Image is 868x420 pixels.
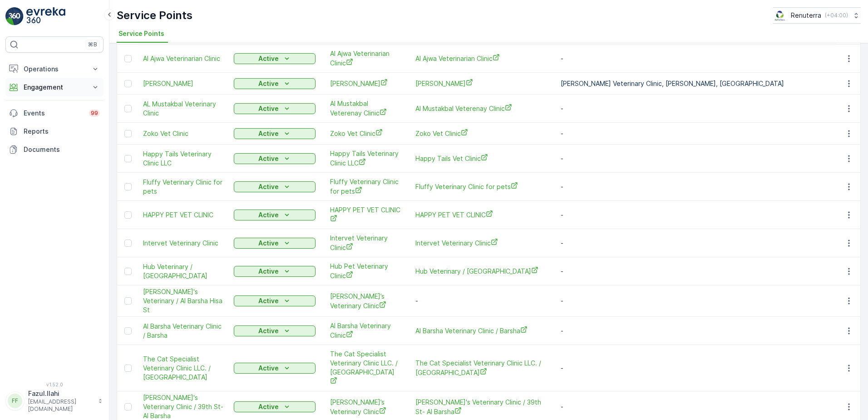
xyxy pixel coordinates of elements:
[5,389,104,413] button: FFFazul.Ilahi[EMAIL_ADDRESS][DOMAIN_NAME]
[143,79,225,88] span: [PERSON_NAME]
[330,321,401,340] span: Al Barsha Veterinary Clinic
[258,182,279,191] p: Active
[330,398,401,416] span: [PERSON_NAME]’s Veterinary Clinic
[773,7,861,24] button: Renuterra(+04:00)
[8,394,22,408] div: FF
[124,327,132,335] div: Toggle Row Selected
[415,79,552,88] a: Ahmed Emara Vet
[415,359,552,377] span: The Cat Specialist Veterinary Clinic LLC. / [GEOGRAPHIC_DATA]
[124,55,132,62] div: Toggle Row Selected
[24,65,85,74] p: Operations
[330,79,401,88] span: [PERSON_NAME]
[26,7,65,25] img: logo_light-DOdMpM7g.png
[118,29,164,38] span: Service Points
[415,238,552,248] a: Intervet Veterinary Clinic
[124,105,132,112] div: Toggle Row Selected
[91,110,98,117] p: 99
[124,240,132,247] div: Toggle Row Selected
[124,268,132,275] div: Toggle Row Selected
[415,154,552,163] span: Happy Tails Vet Clinic
[24,83,85,92] p: Engagement
[415,79,552,88] span: [PERSON_NAME]
[143,210,225,220] span: HAPPY PET VET CLINIC
[258,79,279,88] p: Active
[143,355,225,382] span: The Cat Specialist Veterinary Clinic LLC. / [GEOGRAPHIC_DATA]
[234,181,316,192] button: Active
[124,211,132,219] div: Toggle Row Selected
[5,382,104,387] span: v 1.52.0
[234,325,316,336] button: Active
[415,104,552,113] a: Al Mustakbal Veterenay Clinic
[143,178,225,196] a: Fluffy Veterinary Clinic for pets
[330,262,401,280] a: Hub Pet Veterinary Clinic
[791,11,821,20] p: Renuterra
[143,287,225,315] a: Mike's Veterinary / Al Barsha Hisa St
[143,262,225,280] a: Hub Veterinary / South Al Barsha
[234,363,316,374] button: Active
[415,266,552,276] span: Hub Veterinary / [GEOGRAPHIC_DATA]
[415,266,552,276] a: Hub Veterinary / South Al Barsha
[143,79,225,88] a: Ahmed Emara Vet
[124,365,132,372] div: Toggle Row Selected
[24,109,84,118] p: Events
[143,287,225,315] span: [PERSON_NAME]'s Veterinary / Al Barsha Hisa St
[415,210,552,220] a: HAPPY PET VET CLINIC
[124,297,132,305] div: Toggle Row Selected
[415,359,552,377] a: The Cat Specialist Veterinary Clinic LLC. / Barsha
[330,350,401,386] a: The Cat Specialist Veterinary Clinic LLC. / Barsha
[143,54,225,63] span: Al Ajwa Veterinarian Clinic
[124,403,132,410] div: Toggle Row Selected
[5,78,104,96] button: Engagement
[415,54,552,63] a: Al Ajwa Veterinarian Clinic
[415,182,552,191] a: Fluffy Veterinary Clinic for pets
[124,80,132,87] div: Toggle Row Selected
[330,79,401,88] a: Ahmed Emara Vet
[330,205,401,224] a: HAPPY PET VET CLINIC
[124,130,132,137] div: Toggle Row Selected
[330,292,401,310] a: Mike’s Veterinary Clinic
[415,398,552,416] span: [PERSON_NAME]'s Veterinary Clinic / 39th St- Al Barsha
[330,292,401,310] span: [PERSON_NAME]’s Veterinary Clinic
[143,322,225,340] a: Al Barsha Veterinary Clinic / Barsha
[258,104,279,113] p: Active
[88,41,97,48] p: ⌘B
[330,177,401,196] a: Fluffy Veterinary Clinic for pets
[258,326,279,335] p: Active
[258,239,279,248] p: Active
[330,99,401,118] span: Al Mustakbal Veterenay Clinic
[143,100,225,118] a: AL Mustakbal Veterinary Clinic
[258,54,279,63] p: Active
[143,262,225,280] span: Hub Veterinary / [GEOGRAPHIC_DATA]
[330,398,401,416] a: Mike’s Veterinary Clinic
[415,398,552,416] a: Mike's Veterinary Clinic / 39th St- Al Barsha
[415,129,552,138] a: Zoko Vet Clinic
[773,10,787,20] img: Screenshot_2024-07-26_at_13.33.01.png
[258,402,279,411] p: Active
[24,145,100,154] p: Documents
[415,326,552,335] span: Al Barsha Veterinary Clinic / Barsha
[330,49,401,68] a: Al Ajwa Veterinarian Clinic
[258,364,279,373] p: Active
[5,60,104,78] button: Operations
[330,129,401,138] span: Zoko Vet Clinic
[234,153,316,164] button: Active
[258,210,279,220] p: Active
[330,149,401,168] a: Happy Tails Veterinary Clinic LLC
[234,78,316,89] button: Active
[234,210,316,220] button: Active
[143,150,225,168] a: Happy Tails Veterinary Clinic LLC
[825,12,848,19] p: ( +04:00 )
[143,129,225,138] span: Zoko Vet Clinic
